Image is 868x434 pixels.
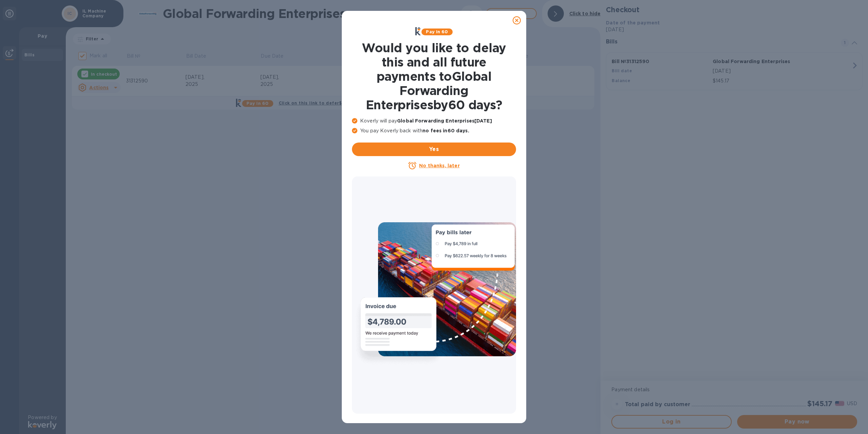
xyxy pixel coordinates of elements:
b: Pay in 60 [426,29,448,34]
button: Yes [352,143,516,156]
p: Koverly will pay [352,117,516,125]
b: no fees in 60 days . [422,128,469,133]
b: Global Forwarding Enterprises [DATE] [397,118,492,124]
span: Yes [357,145,511,153]
p: You pay Koverly back with [352,127,516,134]
u: No thanks, later [419,163,459,168]
h1: Would you like to delay this and all future payments to Global Forwarding Enterprises by 60 days ? [352,41,516,112]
